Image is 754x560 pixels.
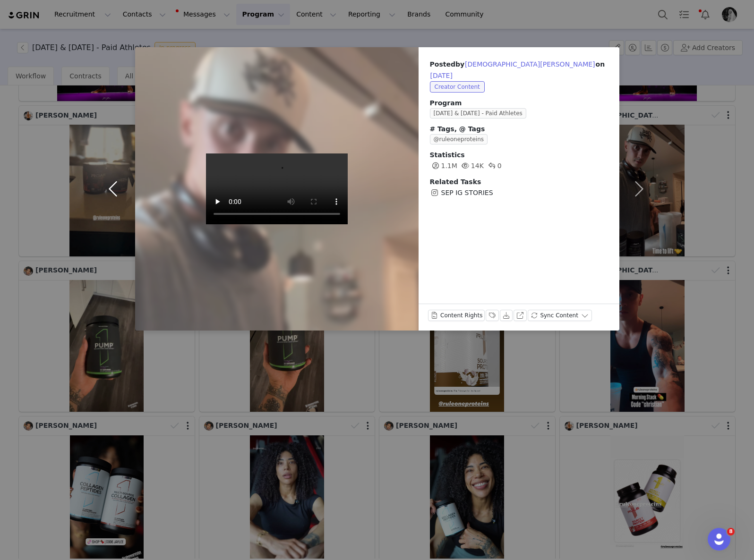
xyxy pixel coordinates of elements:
[430,109,530,117] a: [DATE] & [DATE] - Paid Athletes
[430,81,485,93] span: Creator Content
[460,162,484,170] span: 14K
[727,528,735,535] span: 8
[528,310,592,321] button: Sync Content
[430,151,465,159] span: Statistics
[430,134,488,144] span: @ruleoneproteins
[430,178,481,186] span: Related Tasks
[455,60,596,68] span: by
[428,310,485,321] button: Content Rights
[430,108,526,119] span: [DATE] & [DATE] - Paid Athletes
[486,162,502,170] span: 0
[430,125,485,133] span: # Tags, @ Tags
[430,98,608,108] span: Program
[430,60,605,79] span: Posted on
[430,162,457,170] span: 1.1M
[464,59,595,70] button: [DEMOGRAPHIC_DATA][PERSON_NAME]
[441,188,493,198] span: SEP IG STORIES
[430,70,453,81] button: [DATE]
[708,528,730,551] iframe: Intercom live chat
